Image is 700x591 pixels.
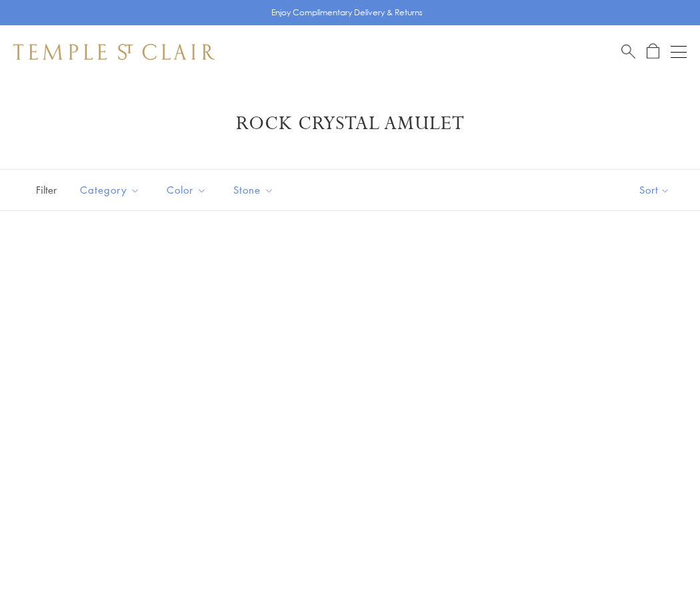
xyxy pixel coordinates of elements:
[227,182,284,198] span: Stone
[671,44,687,60] button: Open navigation
[157,175,217,205] button: Color
[13,44,215,60] img: Temple St. Clair
[223,175,284,205] button: Stone
[73,182,150,198] span: Category
[609,170,700,210] button: Show sort by
[271,6,423,19] p: Enjoy Complimentary Delivery & Returns
[33,112,667,136] h1: Rock Crystal Amulet
[160,182,217,198] span: Color
[70,175,150,205] button: Category
[647,43,659,60] a: Open Shopping Bag
[621,43,635,60] a: Search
